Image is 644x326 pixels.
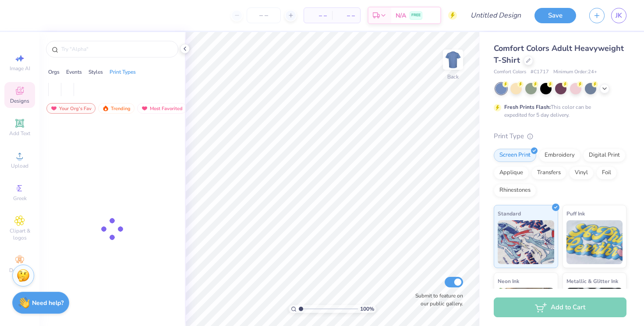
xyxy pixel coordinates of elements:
[498,209,521,218] span: Standard
[411,12,421,18] span: FREE
[553,68,597,76] span: Minimum Order: 24 +
[10,65,30,72] span: Image AI
[46,103,96,114] div: Your Org's Fav
[141,105,148,111] img: most_fav.gif
[566,276,618,286] span: Metallic & Glitter Ink
[494,166,529,179] div: Applique
[137,103,187,114] div: Most Favorited
[531,68,549,76] span: # C1717
[9,267,30,274] span: Decorate
[531,166,566,179] div: Transfers
[13,195,27,202] span: Greek
[50,105,57,111] img: most_fav.gif
[247,7,281,23] input: – –
[360,305,374,313] span: 100 %
[337,11,355,20] span: – –
[4,227,35,241] span: Clipart & logos
[616,11,622,21] span: JK
[444,51,462,68] img: Back
[539,149,580,162] div: Embroidery
[504,104,551,111] strong: Fresh Prints Flash:
[88,68,103,76] div: Styles
[60,45,173,54] input: Try "Alpha"
[11,162,28,169] span: Upload
[110,68,136,76] div: Print Types
[498,220,554,264] img: Standard
[504,103,612,119] div: This color can be expedited for 5 day delivery.
[494,131,626,141] div: Print Type
[32,299,64,307] strong: Need help?
[464,7,528,24] input: Untitled Design
[48,68,60,76] div: Orgs
[583,149,626,162] div: Digital Print
[410,292,463,308] label: Submit to feature on our public gallery.
[494,184,536,197] div: Rhinestones
[498,276,519,286] span: Neon Ink
[494,68,526,76] span: Comfort Colors
[494,43,624,65] span: Comfort Colors Adult Heavyweight T-Shirt
[66,68,82,76] div: Events
[566,220,623,264] img: Puff Ink
[566,209,585,218] span: Puff Ink
[569,166,594,179] div: Vinyl
[396,11,406,20] span: N/A
[98,103,134,114] div: Trending
[309,11,327,20] span: – –
[10,97,29,104] span: Designs
[494,149,536,162] div: Screen Print
[102,105,109,111] img: trending.gif
[9,130,30,137] span: Add Text
[611,8,626,23] a: JK
[596,166,617,179] div: Foil
[534,8,576,23] button: Save
[447,73,459,81] div: Back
